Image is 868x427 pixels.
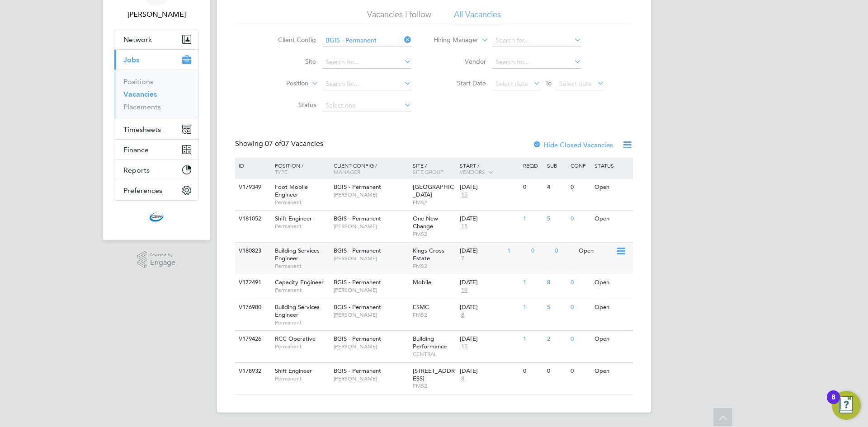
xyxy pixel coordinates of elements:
[413,335,447,350] span: Building Performance
[492,34,581,47] input: Search for...
[460,367,519,375] div: [DATE]
[592,158,632,173] div: Status
[322,34,411,47] input: Search for...
[114,9,199,20] span: Tom Cheek
[123,125,161,134] span: Timesheets
[413,199,456,206] span: FMS2
[123,56,139,64] span: Jobs
[559,80,592,88] span: Select date
[568,274,592,291] div: 0
[545,299,568,316] div: 5
[545,211,568,227] div: 5
[264,57,316,66] label: Site
[334,286,408,294] span: [PERSON_NAME]
[334,343,408,350] span: [PERSON_NAME]
[460,311,466,319] span: 8
[123,35,152,44] span: Network
[137,251,176,268] a: Powered byEngage
[123,166,150,174] span: Reports
[460,335,519,343] div: [DATE]
[265,139,323,148] span: 07 Vacancies
[114,180,198,200] button: Preferences
[533,141,613,149] label: Hide Closed Vacancies
[268,158,331,179] div: Position /
[413,230,456,238] span: FMS2
[236,211,268,227] div: V181052
[426,36,478,45] label: Hiring Manager
[114,29,198,49] button: Network
[114,70,198,119] div: Jobs
[275,319,329,326] span: Permanent
[264,101,316,109] label: Status
[552,243,576,259] div: 0
[521,274,544,291] div: 1
[236,179,268,196] div: V179349
[334,255,408,262] span: [PERSON_NAME]
[521,363,544,380] div: 0
[334,215,381,222] span: BGIS - Permanent
[275,263,329,270] span: Permanent
[505,243,528,259] div: 1
[322,99,411,112] input: Select one
[114,50,198,70] button: Jobs
[460,168,485,175] span: Vendors
[275,168,288,175] span: Type
[367,9,431,25] li: Vacancies I follow
[275,286,329,294] span: Permanent
[334,191,408,198] span: [PERSON_NAME]
[413,247,444,262] span: Kings Cross Estate
[568,299,592,316] div: 0
[434,79,486,87] label: Start Date
[542,77,554,89] span: To
[275,278,324,286] span: Capacity Engineer
[265,139,281,148] span: 07 of
[114,160,198,180] button: Reports
[275,183,308,198] span: Foot Mobile Engineer
[123,103,161,111] a: Placements
[545,158,568,173] div: Sub
[460,255,466,263] span: 7
[275,215,312,222] span: Shift Engineer
[275,303,320,319] span: Building Services Engineer
[123,90,157,99] a: Vacancies
[114,210,199,224] a: Go to home page
[236,274,268,291] div: V172491
[334,278,381,286] span: BGIS - Permanent
[413,351,456,358] span: CENTRAL
[568,179,592,196] div: 0
[460,223,469,230] span: 15
[460,343,469,351] span: 15
[832,391,861,420] button: Open Resource Center, 8 new notifications
[460,183,519,191] div: [DATE]
[334,168,360,175] span: Manager
[413,311,456,319] span: FMS2
[492,56,581,69] input: Search for...
[592,299,632,316] div: Open
[521,299,544,316] div: 1
[275,367,312,375] span: Shift Engineer
[334,247,381,254] span: BGIS - Permanent
[495,80,528,88] span: Select date
[256,79,308,88] label: Position
[529,243,552,259] div: 0
[454,9,501,25] li: All Vacancies
[413,278,431,286] span: Mobile
[236,331,268,347] div: V179426
[521,331,544,347] div: 1
[831,397,835,409] div: 8
[275,375,329,382] span: Permanent
[460,191,469,199] span: 15
[568,363,592,380] div: 0
[334,335,381,343] span: BGIS - Permanent
[413,215,438,230] span: One New Change
[150,259,175,267] span: Engage
[114,140,198,160] button: Finance
[460,286,469,294] span: 19
[334,223,408,230] span: [PERSON_NAME]
[413,382,456,389] span: FMS2
[123,77,153,86] a: Positions
[460,304,519,311] div: [DATE]
[413,263,456,270] span: FMS2
[334,311,408,319] span: [PERSON_NAME]
[123,145,149,154] span: Finance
